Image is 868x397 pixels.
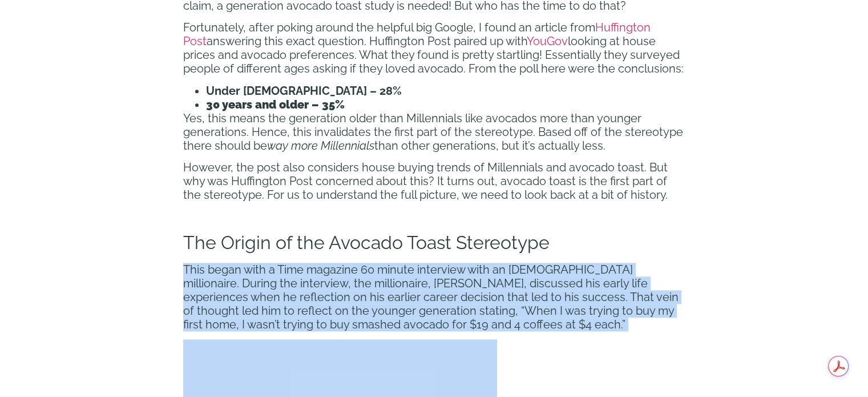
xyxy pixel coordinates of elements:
[183,111,683,153] span: Yes, this means the generation older than Millennials like avocados more than younger generations...
[183,34,684,75] span: looking at house prices and avocado preferences. What they found is pretty startling! Essentially...
[206,98,345,111] b: 30 years and older – 35%
[183,21,651,48] a: Huffington Post
[374,139,605,153] span: than other generations, but it’s actually less.
[207,34,527,48] span: answering this exact question. Huffington Post paired up with
[183,161,668,202] span: However, the post also considers house buying trends of Millennials and avocado toast. But why wa...
[267,139,374,153] span: way more Millennials
[527,34,568,48] a: YouGov
[183,21,595,34] span: Fortunately, after poking around the helpful big Google, I found an article from
[183,232,550,253] span: The Origin of the Avocado Toast Stereotype
[206,84,402,98] b: Under [DEMOGRAPHIC_DATA] – 28%
[183,263,679,331] span: This began with a Time magazine 60 minute interview with an [DEMOGRAPHIC_DATA] millionaire. Durin...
